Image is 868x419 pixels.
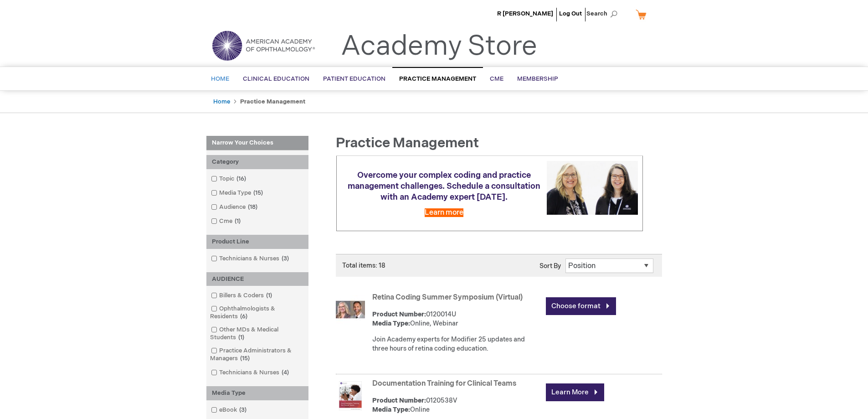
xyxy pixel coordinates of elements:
[237,406,249,414] span: 3
[336,295,365,324] img: Retina Coding Summer Symposium (Virtual)
[539,262,561,270] label: Sort By
[279,369,291,376] span: 4
[348,171,540,202] span: Overcome your complex coding and practice management challenges. Schedule a consultation with an ...
[206,235,308,249] div: Product Line
[425,208,463,217] a: Learn more
[342,262,385,269] span: Total items: 18
[209,189,267,197] a: Media Type15
[243,75,309,83] span: Clinical Education
[372,310,426,318] strong: Product Number:
[279,255,291,262] span: 3
[546,383,604,401] a: Learn More
[559,10,582,17] a: Log Out
[209,254,293,263] a: Technicians & Nurses3
[372,335,541,353] div: Join Academy experts for Modifier 25 updates and three hours of retina coding education.
[240,98,305,105] strong: Practice Management
[372,397,426,404] strong: Product Number:
[209,203,261,212] a: Audience18
[323,75,385,83] span: Patient Education
[209,175,250,183] a: Topic16
[546,297,616,315] a: Choose format
[517,75,558,83] span: Membership
[497,10,553,17] a: R [PERSON_NAME]
[206,155,308,169] div: Category
[372,379,516,388] a: Documentation Training for Clinical Teams
[206,386,308,400] div: Media Type
[372,320,410,327] strong: Media Type:
[211,75,229,83] span: Home
[238,355,252,362] span: 15
[399,75,476,83] span: Practice Management
[547,161,638,214] img: Schedule a consultation with an Academy expert today
[372,293,523,302] a: Retina Coding Summer Symposium (Virtual)
[490,75,503,83] span: CME
[336,381,365,410] img: Documentation Training for Clinical Teams
[232,217,243,225] span: 1
[213,98,230,105] a: Home
[372,406,410,414] strong: Media Type:
[206,136,308,150] strong: Narrow Your Choices
[341,30,537,63] a: Academy Store
[234,175,248,182] span: 16
[206,272,308,286] div: AUDIENCE
[209,347,306,363] a: Practice Administrators & Managers15
[209,326,306,342] a: Other MDs & Medical Students1
[209,291,276,300] a: Billers & Coders1
[251,189,265,197] span: 15
[264,292,274,299] span: 1
[372,396,541,414] div: 0120538V Online
[209,217,244,226] a: Cme1
[238,313,250,320] span: 6
[372,310,541,328] div: 0120014U Online, Webinar
[336,135,479,151] span: Practice Management
[209,368,293,377] a: Technicians & Nurses4
[209,406,250,414] a: eBook3
[586,5,621,23] span: Search
[209,305,306,321] a: Ophthalmologists & Residents6
[236,334,247,341] span: 1
[246,203,260,211] span: 18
